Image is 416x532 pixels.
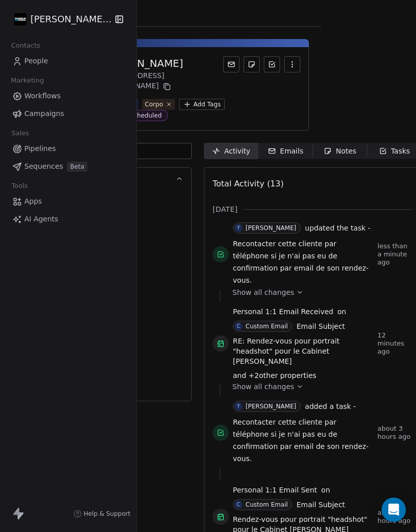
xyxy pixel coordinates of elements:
[246,501,288,508] div: Custom Email
[233,336,373,366] span: RE: Rendez-vous pour portrait "headshot" pour le Cabinet [PERSON_NAME]
[7,126,33,141] span: Sales
[213,179,284,188] span: Total Activity (13)
[74,510,130,518] a: Help & Support
[99,56,223,70] div: [PERSON_NAME]
[321,485,330,495] span: on
[246,224,296,232] div: [PERSON_NAME]
[233,238,373,286] a: Recontacter cette cliente par téléphone si je n'ai pas eu de confirmation par email de son rendez...
[296,321,345,331] span: Email Subject
[233,240,369,284] span: Recontacter cette cliente par téléphone si je n'ai pas eu de confirmation par email de son rendez...
[8,211,128,227] a: AI Agents
[377,242,413,267] span: less than a minute ago
[213,204,237,214] span: [DATE]
[377,509,413,525] span: about 3 hours ago
[232,287,406,297] a: Show all changes
[145,100,163,109] div: Corpo
[7,73,48,88] span: Marketing
[99,70,223,93] div: [EMAIL_ADDRESS][DOMAIN_NAME]
[24,161,63,172] span: Sequences
[305,401,356,411] span: added a task -
[268,146,303,157] div: Emails
[8,53,128,69] a: People
[8,88,128,104] a: Workflows
[246,403,296,410] div: [PERSON_NAME]
[12,11,108,28] button: [PERSON_NAME] Photo
[30,13,113,26] span: [PERSON_NAME] Photo
[8,105,128,122] a: Campaigns
[233,416,373,465] a: Recontacter cette cliente par téléphone si je n'ai pas eu de confirmation par email de son rendez...
[24,108,64,119] span: Campaigns
[7,178,32,194] span: Tools
[179,99,225,110] button: Add Tags
[233,370,317,381] span: and + 2 other properties
[233,418,369,463] span: Recontacter cette cliente par téléphone si je n'ai pas eu de confirmation par email de son rendez...
[337,307,346,317] span: on
[237,402,240,410] div: Y
[8,140,128,157] a: Pipelines
[382,498,406,522] div: Open Intercom Messenger
[8,158,128,175] a: SequencesBeta
[24,56,48,66] span: People
[67,162,87,172] span: Beta
[233,485,317,495] span: Personal 1:1 Email Sent
[24,91,61,101] span: Workflows
[296,500,345,510] span: Email Subject
[377,331,413,356] span: 12 minutes ago
[324,146,356,157] div: Notes
[237,224,240,232] div: Y
[236,322,240,330] div: C
[233,307,333,317] span: Personal 1:1 Email Received
[8,193,128,210] a: Apps
[246,323,288,330] div: Custom Email
[232,382,294,392] span: Show all changes
[236,501,240,509] div: C
[377,425,413,441] span: about 3 hours ago
[379,146,410,157] div: Tasks
[232,382,406,392] a: Show all changes
[7,38,45,53] span: Contacts
[14,13,26,25] img: Daudelin%20Photo%20Logo%20White%202025%20Square.png
[232,287,294,297] span: Show all changes
[24,196,42,207] span: Apps
[24,143,56,154] span: Pipelines
[305,223,370,233] span: updated the task -
[24,214,58,224] span: AI Agents
[84,510,130,518] span: Help & Support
